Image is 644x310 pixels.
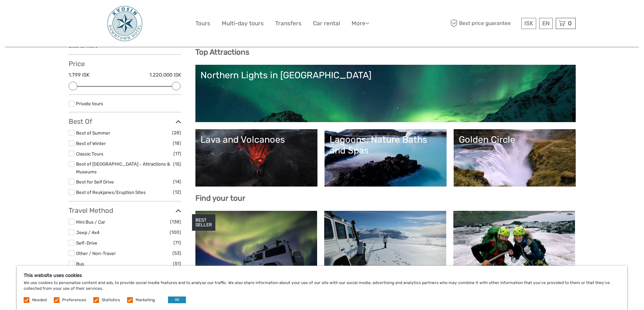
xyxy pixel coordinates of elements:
label: 1.220.000 ISK [149,72,181,79]
button: Open LiveChat chat widget [78,10,86,19]
a: Lava and Volcanoes [200,134,312,181]
a: Car rental [313,19,340,28]
span: (18) [173,139,181,147]
span: Best price guarantee [449,18,520,29]
h3: Best Of [69,117,181,125]
a: Jeep / 4x4 [76,230,99,235]
div: Lava and Volcanoes [200,134,312,145]
div: Golden Circle [459,134,571,145]
a: Private tours [76,101,103,106]
div: Northern Lights in [GEOGRAPHIC_DATA] [200,70,571,81]
span: (100) [170,228,181,236]
span: (53) [172,249,181,257]
span: (51) [173,260,181,267]
a: Northern Lights in [GEOGRAPHIC_DATA] [200,70,571,117]
label: Marketing [136,297,155,303]
span: (12) [173,188,181,196]
div: We use cookies to personalise content and ads, to provide social media features and to analyse ou... [17,266,627,310]
h3: Travel Method [69,206,181,215]
label: Preferences [62,297,86,303]
a: Best of Reykjanes/Eruption Sites [76,190,146,195]
div: Lagoons, Nature Baths and Spas [330,134,442,156]
a: Lagoons, Nature Baths and Spas [330,134,442,181]
span: (17) [173,150,181,158]
a: Bus [76,261,84,266]
div: EN [539,18,553,29]
a: Best of Winter [76,141,106,146]
span: (138) [170,218,181,226]
span: (15) [173,160,181,168]
a: Classic Tours [76,151,103,157]
a: Other / Non-Travel [76,251,115,256]
a: Tours [195,19,210,28]
span: (14) [173,178,181,186]
img: 48-093e29fa-b2a2-476f-8fe8-72743a87ce49_logo_big.jpg [106,5,143,42]
b: Top Attractions [195,48,249,57]
span: (28) [172,129,181,137]
label: Needed [32,297,47,303]
label: Statistics [102,297,120,303]
div: BEST SELLER [192,214,215,231]
a: More [352,19,369,28]
a: Transfers [275,19,302,28]
a: Multi-day tours [222,19,264,28]
button: OK [168,297,186,303]
a: Self-Drive [76,240,97,246]
p: We're away right now. Please check back later! [9,12,76,17]
span: (71) [173,239,181,247]
h3: Price [69,60,181,68]
a: Best of [GEOGRAPHIC_DATA] - Attractions & Museums [76,161,170,174]
span: ISK [524,20,533,27]
a: Golden Circle [459,134,571,181]
h5: This website uses cookies [24,273,620,278]
b: Find your tour [195,194,245,203]
a: Mini Bus / Car [76,219,105,225]
a: Best for Self Drive [76,179,114,185]
label: 1.799 ISK [69,72,90,79]
span: 0 [567,20,573,27]
a: Best of Summer [76,130,110,136]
